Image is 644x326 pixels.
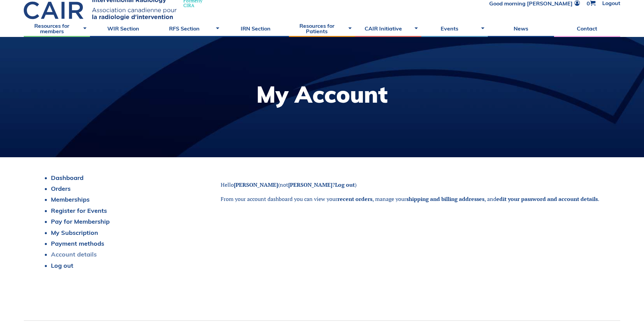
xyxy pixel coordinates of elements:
a: Events [421,20,487,37]
p: From your account dashboard you can view your , manage your , and . [221,195,603,203]
strong: [PERSON_NAME] [234,181,278,188]
a: Register for Events [51,207,107,215]
a: RFS Section [156,20,222,37]
strong: [PERSON_NAME] [288,181,332,188]
a: Orders [51,185,71,192]
a: Log out [51,262,73,269]
a: Memberships [51,196,90,203]
a: WIR Section [90,20,156,37]
a: recent orders [337,195,372,203]
a: CAIR Initiative [355,20,421,37]
a: Payment methods [51,240,104,247]
a: Good morning [PERSON_NAME] [489,0,580,6]
a: 0 [587,0,595,6]
a: Contact [554,20,620,37]
a: IRN Section [223,20,289,37]
p: Hello (not ? ) [221,181,603,188]
a: shipping and billing addresses [406,195,484,203]
h1: My Account [256,83,388,106]
a: My Subscription [51,229,98,237]
a: Log out [335,181,355,188]
a: Resources for Patients [289,20,355,37]
a: Dashboard [51,174,84,182]
a: Account details [51,250,97,258]
a: edit your password and account details [496,195,598,203]
a: Pay for Membership [51,218,110,225]
a: Resources for members [24,20,90,37]
a: News [488,20,554,37]
a: Logout [602,0,620,6]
